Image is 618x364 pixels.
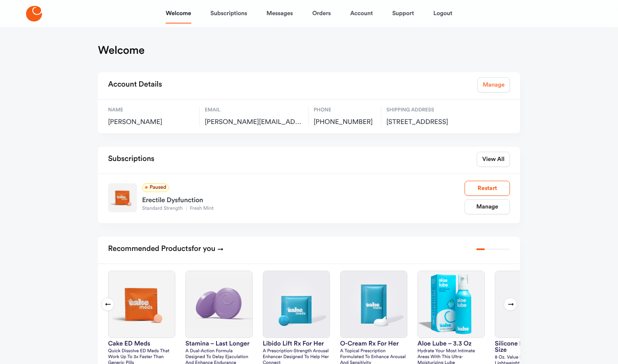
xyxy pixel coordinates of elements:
span: Phone [314,106,376,114]
span: Fresh Mint [186,206,217,211]
a: View All [477,152,510,167]
a: Welcome [166,3,191,24]
span: Shipping Address [386,106,477,114]
a: Logout [433,3,452,24]
a: Orders [312,3,331,24]
span: Email [205,106,303,114]
span: Name [108,106,194,114]
img: Aloe Lube – 3.3 oz [418,271,484,338]
h3: silicone lube – value size [495,340,562,353]
a: Messages [267,3,293,24]
h2: Account Details [108,77,162,92]
span: Paused [142,183,169,192]
span: [PERSON_NAME] [108,118,194,127]
img: Libido Lift Rx For Her [263,271,330,338]
a: Account [350,3,373,24]
img: Cake ED Meds [108,271,175,338]
a: Erectile DysfunctionStandard StrengthFresh Mint [142,192,465,212]
img: Standard Strength [108,183,137,212]
img: silicone lube – value size [495,271,562,338]
a: Manage [477,77,510,92]
span: 3609 Nile st, San diego, US, 92104 [386,118,477,127]
span: for you [192,245,216,253]
h2: Subscriptions [108,152,154,167]
a: Support [392,3,414,24]
button: Restart [465,181,510,196]
span: matthew.e.jarvis@gmail.com [205,118,303,127]
h3: Stamina – Last Longer [185,340,253,347]
a: Manage [465,199,510,214]
h3: Aloe Lube – 3.3 oz [417,340,485,347]
img: Stamina – Last Longer [186,271,252,338]
img: O-Cream Rx for Her [341,271,407,338]
span: Standard Strength [142,206,186,211]
a: Subscriptions [211,3,247,24]
div: Erectile Dysfunction [142,192,465,206]
span: [PHONE_NUMBER] [314,118,376,127]
h3: O-Cream Rx for Her [340,340,407,347]
h1: Welcome [98,44,145,57]
h3: Cake ED Meds [108,340,175,347]
h2: Recommended Products [108,242,224,257]
h3: Libido Lift Rx For Her [263,340,330,347]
